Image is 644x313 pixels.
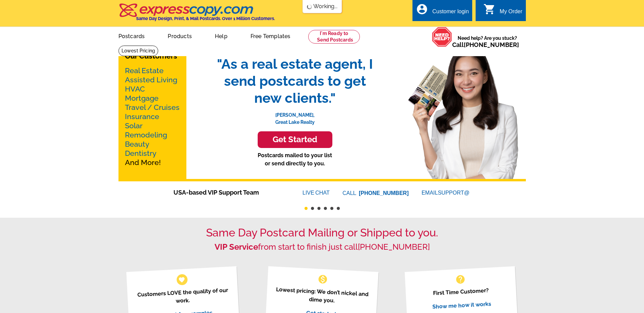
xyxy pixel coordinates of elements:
font: CALL [343,189,357,197]
h4: Same Day Design, Print, & Mail Postcards. Over 1 Million Customers. [136,16,275,21]
button: 4 of 6 [324,207,327,210]
span: help [455,274,466,285]
p: Postcards mailed to your list or send directly to you. [210,151,380,168]
a: HVAC [125,85,145,93]
a: [PHONE_NUMBER] [358,242,430,252]
a: Free Templates [240,28,301,44]
a: LIVECHAT [302,190,330,196]
p: Customers LOVE the quality of our work. [135,286,231,307]
font: SUPPORT@ [438,189,471,197]
p: And More! [125,66,180,167]
button: 5 of 6 [330,207,333,210]
button: 1 of 6 [305,207,308,210]
i: account_circle [416,3,428,15]
img: help [432,27,452,47]
strong: VIP Service [215,242,258,252]
a: Show me how it works [432,300,491,310]
a: Real Estate [125,66,164,75]
a: Travel / Cruises [125,103,180,112]
button: 6 of 6 [337,207,340,210]
h3: Get Started [266,135,324,145]
div: Customer login [432,9,469,18]
span: Need help? Are you stuck? [452,35,522,48]
img: loading... [307,4,312,10]
h1: Same Day Postcard Mailing or Shipped to you. [118,226,526,239]
a: [PHONE_NUMBER] [359,190,409,196]
div: My Order [500,9,522,18]
a: Assisted Living [125,76,177,84]
a: Insurance [125,112,159,121]
span: favorite [178,276,185,283]
span: USA-based VIP Support Team [173,188,282,197]
a: Help [204,28,238,44]
a: Products [157,28,203,44]
a: Remodeling [125,131,167,139]
a: shopping_cart My Order [483,7,522,16]
a: Get Started [210,131,380,148]
i: shopping_cart [483,3,496,15]
button: 2 of 6 [311,207,314,210]
h2: from start to finish just call [118,242,526,252]
a: [PHONE_NUMBER] [464,41,519,48]
span: Call [452,41,519,48]
a: Beauty [125,140,149,148]
span: "As a real estate agent, I send postcards to get new clients." [210,55,380,106]
a: Same Day Design, Print, & Mail Postcards. Over 1 Million Customers. [118,8,275,21]
a: Postcards [108,28,156,44]
a: Mortgage [125,94,159,102]
font: LIVE [302,189,315,197]
button: 3 of 6 [317,207,320,210]
span: monetization_on [317,274,328,285]
a: Solar [125,121,143,130]
a: account_circle Customer login [416,7,469,16]
a: Dentistry [125,149,157,158]
p: [PERSON_NAME], Great Lake Realty [210,106,380,126]
a: EMAILSUPPORT@ [422,190,471,196]
p: Lowest pricing: We don’t nickel and dime you. [274,285,370,307]
p: First Time Customer? [413,285,509,298]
